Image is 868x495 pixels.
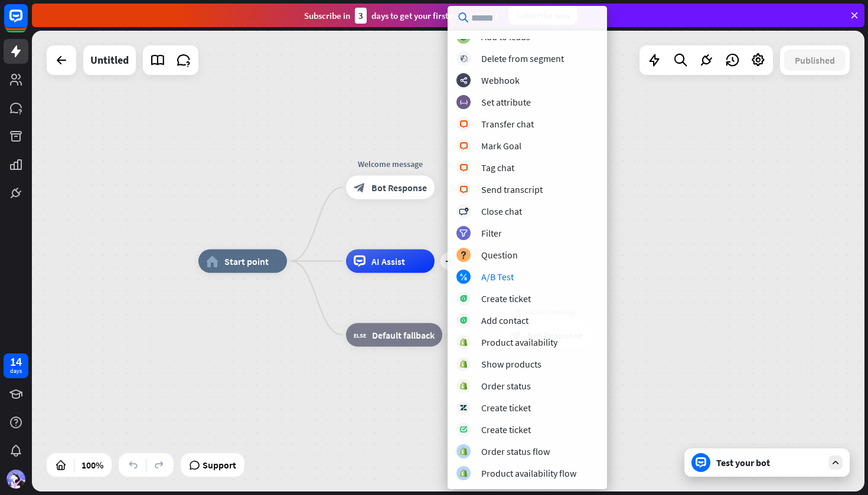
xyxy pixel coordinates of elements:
[481,271,514,283] div: A/B Test
[203,455,236,474] span: Support
[481,96,531,108] div: Set attribute
[355,8,367,24] div: 3
[460,251,467,259] i: block_question
[481,336,557,348] div: Product availability
[481,402,531,414] div: Create ticket
[481,380,531,392] div: Order status
[460,273,468,281] i: block_ab_testing
[445,257,454,265] i: plus
[481,314,528,326] div: Add contact
[304,8,499,24] div: Subscribe in days to get your first month for $1
[354,182,366,194] i: block_bot_response
[481,205,522,217] div: Close chat
[459,142,468,150] i: block_livechat
[481,467,576,479] div: Product availability flow
[481,118,534,130] div: Transfer chat
[716,457,823,468] div: Test your bot
[459,120,468,128] i: block_livechat
[9,5,45,40] button: Open LiveChat chat widget
[78,455,107,474] div: 100%
[481,249,518,261] div: Question
[459,164,468,172] i: block_livechat
[4,353,28,378] a: 14 days
[371,182,427,194] span: Bot Response
[481,53,564,64] div: Delete from segment
[459,208,468,215] i: block_close_chat
[224,255,269,267] span: Start point
[481,424,531,435] div: Create ticket
[372,329,435,341] span: Default fallback
[481,293,531,304] div: Create ticket
[460,77,468,84] i: webhooks
[371,255,405,267] span: AI Assist
[460,99,468,106] i: block_set_attribute
[481,183,543,195] div: Send transcript
[354,329,366,341] i: block_fallback
[10,356,22,367] div: 14
[481,445,550,457] div: Order status flow
[459,230,468,237] i: filter
[784,50,846,71] button: Published
[337,158,443,170] div: Welcome message
[481,358,541,370] div: Show products
[206,255,218,267] i: home_2
[459,186,468,194] i: block_livechat
[90,45,129,75] div: Untitled
[481,227,502,239] div: Filter
[481,74,520,86] div: Webhook
[481,140,521,152] div: Mark Goal
[460,55,468,63] i: block_delete_from_segment
[10,367,22,375] div: days
[481,162,514,173] div: Tag chat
